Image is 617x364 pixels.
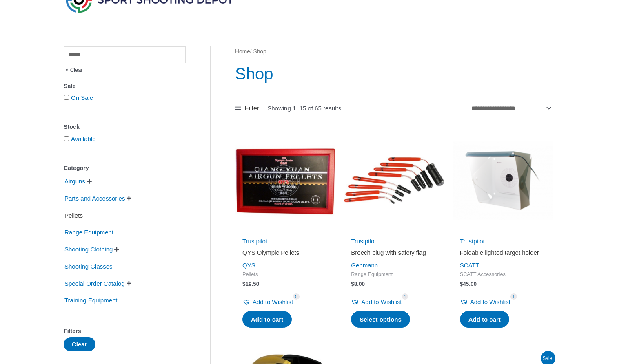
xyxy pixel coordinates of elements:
a: QYS Olympic Pellets [242,249,328,260]
span: 5 [293,293,300,300]
span: Training Equipment [64,293,118,307]
span:  [127,280,131,286]
span: Range Equipment [64,225,114,239]
a: Airguns [64,177,86,184]
a: Add to Wishlist [460,296,510,308]
a: Trustpilot [242,238,267,245]
a: Gehmann [351,262,378,269]
span:  [127,195,131,201]
a: Breech plug with safety flag [351,249,437,260]
bdi: 8.00 [351,281,365,287]
a: Range Equipment [64,228,114,235]
span: Clear [64,63,83,77]
span: Pellets [64,209,84,223]
span: Add to Wishlist [361,298,402,305]
select: Shop order [468,101,553,115]
a: Home [235,49,250,55]
span: $ [460,281,463,287]
span: Special Order Catalog [64,277,126,291]
a: Add to Wishlist [351,296,402,308]
span:  [114,247,119,252]
a: Shooting Glasses [64,263,113,269]
h1: Shop [235,62,553,85]
a: Special Order Catalog [64,279,126,286]
h2: Breech plug with safety flag [351,249,437,257]
a: Filter [235,102,259,115]
span: Pellets [242,271,328,278]
a: Training Equipment [64,296,118,303]
p: Showing 1–15 of 65 results [267,105,341,111]
div: Stock [64,121,186,133]
bdi: 19.50 [242,281,259,287]
a: QYS [242,262,255,269]
div: Filters [64,325,186,337]
span: Range Equipment [351,271,437,278]
span:  [87,179,92,184]
span: $ [242,281,246,287]
span: Airguns [64,174,86,188]
img: Foldable lighted target holder [453,130,553,231]
h2: QYS Olympic Pellets [242,249,328,257]
span: Filter [245,102,260,115]
span: 1 [510,293,517,300]
img: Breech plug [344,130,444,231]
a: Trustpilot [460,238,485,245]
a: Trustpilot [351,238,376,245]
span: Shooting Clothing [64,243,113,256]
div: Category [64,162,186,174]
span: SCATT Accessories [460,271,546,278]
div: Sale [64,80,186,92]
span: Parts and Accessories [64,192,126,205]
a: Shooting Clothing [64,245,113,252]
a: Add to Wishlist [242,296,293,308]
input: On Sale [64,95,69,100]
h2: Foldable lighted target holder [460,249,546,257]
a: On Sale [71,94,93,101]
span: Add to Wishlist [253,298,293,305]
a: Available [71,135,96,142]
a: Pellets [64,211,84,218]
a: Select options for “Breech plug with safety flag” [351,311,410,328]
a: Foldable lighted target holder [460,249,546,260]
a: Add to cart: “QYS Olympic Pellets” [242,311,292,328]
span: 1 [402,293,408,300]
bdi: 45.00 [460,281,477,287]
nav: Breadcrumb [235,46,553,57]
span: $ [351,281,354,287]
button: Clear [64,337,95,351]
span: Add to Wishlist [470,298,510,305]
a: SCATT [460,262,479,269]
a: Parts and Accessories [64,194,126,201]
span: Shooting Glasses [64,260,113,274]
img: QYS Olympic Pellets [235,130,335,231]
input: Available [64,136,69,141]
a: Add to cart: “Foldable lighted target holder” [460,311,509,328]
